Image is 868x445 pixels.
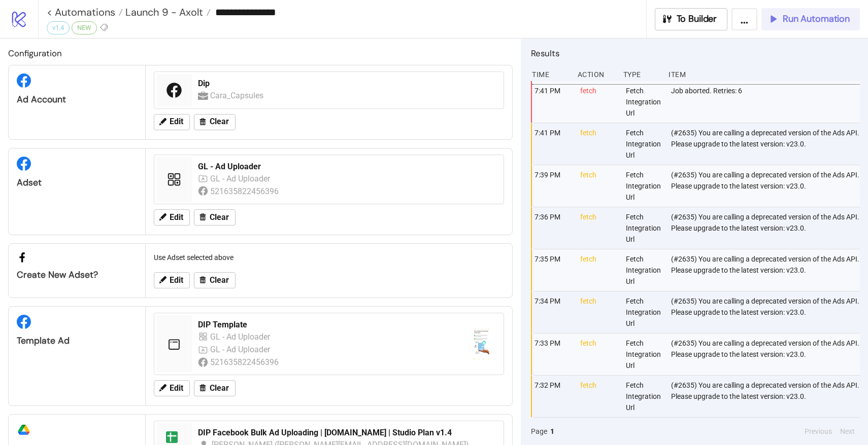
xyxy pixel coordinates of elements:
div: Fetch Integration Url [625,165,663,207]
a: Launch 9 - Axolt [123,7,211,17]
div: Dip [198,78,497,89]
div: DIP Template [198,319,457,330]
button: Edit [154,380,190,396]
div: Item [667,65,860,84]
button: Clear [194,380,236,396]
div: (#2635) You are calling a deprecated version of the Ads API. Please upgrade to the latest version... [670,333,862,375]
div: Fetch Integration Url [625,81,663,123]
div: NEW [72,21,97,34]
div: 7:39 PM [533,165,572,207]
div: Action [577,65,615,84]
h2: Configuration [8,47,513,60]
div: 7:34 PM [533,291,572,333]
span: Edit [170,213,183,222]
div: Type [622,65,661,84]
div: 7:35 PM [533,249,572,291]
button: Run Automation [761,8,860,30]
button: 1 [547,426,557,437]
div: GL - Ad Uploader [210,343,272,356]
div: fetch [579,376,618,417]
button: Next [837,426,858,437]
div: Fetch Integration Url [625,123,663,165]
div: 7:32 PM [533,376,572,417]
span: Edit [170,384,183,393]
span: Edit [170,117,183,126]
div: 7:33 PM [533,333,572,375]
div: Cara_Capsules [210,89,265,102]
div: fetch [579,333,618,375]
div: (#2635) You are calling a deprecated version of the Ads API. Please upgrade to the latest version... [670,291,862,333]
div: (#2635) You are calling a deprecated version of the Ads API. Please upgrade to the latest version... [670,123,862,165]
button: Edit [154,272,190,288]
div: fetch [579,291,618,333]
button: Clear [194,114,236,130]
div: Fetch Integration Url [625,333,663,375]
span: Clear [210,117,229,126]
button: Edit [154,114,190,130]
div: 521635822456396 [210,185,281,198]
div: v1.4 [47,21,70,34]
img: https://scontent-fra3-2.xx.fbcdn.net/v/t45.1600-4/472819590_120216004797060755_126935559542522562... [465,328,497,360]
button: Previous [802,426,835,437]
span: Clear [210,213,229,222]
div: (#2635) You are calling a deprecated version of the Ads API. Please upgrade to the latest version... [670,165,862,207]
div: (#2635) You are calling a deprecated version of the Ads API. Please upgrade to the latest version... [670,376,862,417]
div: fetch [579,249,618,291]
div: 7:41 PM [533,123,572,165]
span: Page [531,426,547,437]
div: Fetch Integration Url [625,249,663,291]
div: GL - Ad Uploader [210,330,272,343]
div: Time [531,65,570,84]
div: Fetch Integration Url [625,207,663,249]
a: < Automations [47,7,123,17]
div: fetch [579,165,618,207]
div: fetch [579,207,618,249]
div: Template Ad [17,335,137,347]
div: (#2635) You are calling a deprecated version of the Ads API. Please upgrade to the latest version... [670,207,862,249]
span: Run Automation [783,13,850,25]
div: 7:41 PM [533,81,572,123]
div: Ad Account [17,94,137,105]
div: 521635822456396 [210,356,281,368]
div: (#2635) You are calling a deprecated version of the Ads API. Please upgrade to the latest version... [670,249,862,291]
button: Clear [194,209,236,226]
span: Edit [170,276,183,285]
div: DIP Facebook Bulk Ad Uploading | [DOMAIN_NAME] | Studio Plan v1.4 [198,427,497,438]
span: Launch 9 - Axolt [123,6,203,19]
div: Fetch Integration Url [625,376,663,417]
div: 7:36 PM [533,207,572,249]
div: Fetch Integration Url [625,291,663,333]
div: fetch [579,123,618,165]
div: Create new adset? [17,269,137,281]
div: GL - Ad Uploader [210,172,272,185]
span: Clear [210,276,229,285]
div: fetch [579,81,618,123]
div: Job aborted. Retries: 6 [670,81,862,123]
button: To Builder [655,8,728,30]
div: Use Adset selected above [150,248,508,267]
div: GL - Ad Uploader [198,161,497,172]
div: Adset [17,177,137,189]
span: Clear [210,384,229,393]
button: Edit [154,209,190,226]
span: To Builder [677,13,717,25]
h2: Results [531,47,860,60]
button: ... [731,8,757,30]
button: Clear [194,272,236,288]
